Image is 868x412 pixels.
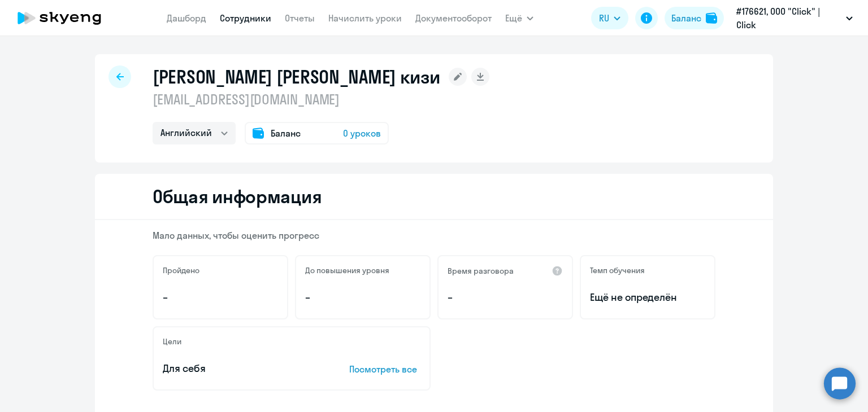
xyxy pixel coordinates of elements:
a: Начислить уроки [328,12,402,24]
button: Балансbalance [665,7,724,29]
a: Отчеты [285,12,315,24]
span: Баланс [271,126,301,140]
p: – [163,290,278,305]
span: Ещё [505,11,522,25]
p: Мало данных, чтобы оценить прогресс [153,229,715,242]
a: Документооборот [415,12,492,24]
h5: Темп обучения [590,265,645,275]
button: #176621, ООО "Click" | Click [731,5,858,32]
h5: До повышения уровня [305,265,389,275]
h1: [PERSON_NAME] [PERSON_NAME] кизи [153,65,440,88]
p: – [448,290,563,305]
img: balance [706,12,717,24]
h5: Цели [163,336,181,347]
span: RU [599,11,609,25]
p: – [305,290,420,305]
p: #176621, ООО "Click" | Click [736,5,841,32]
h2: Общая информация [153,185,322,208]
p: [EMAIL_ADDRESS][DOMAIN_NAME] [153,90,489,108]
button: RU [591,7,628,29]
span: Ещё не определён [590,290,705,305]
h5: Время разговора [448,266,514,276]
button: Ещё [505,7,533,29]
div: Баланс [671,11,701,25]
a: Сотрудники [220,12,271,24]
span: 0 уроков [343,126,381,140]
p: Для себя [163,361,314,376]
p: Посмотреть все [349,362,420,376]
a: Дашборд [167,12,206,24]
h5: Пройдено [163,265,199,275]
